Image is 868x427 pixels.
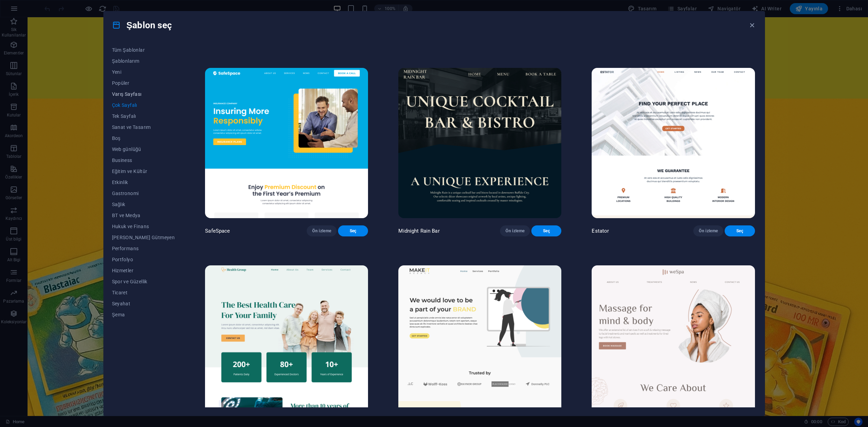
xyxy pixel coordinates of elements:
span: Portfolyo [112,257,175,262]
button: Spor ve Güzellik [112,276,175,287]
span: Spor ve Güzellik [112,279,175,284]
h4: Şablon seç [112,20,172,31]
button: Popüler [112,78,175,89]
span: Tek Sayfalı [112,113,175,119]
p: SafeSpace [205,227,230,234]
button: Sağlık [112,199,175,210]
span: Popüler [112,80,175,86]
button: [PERSON_NAME] Gütmeyen [112,232,175,243]
span: Performans [112,246,175,251]
span: Seç [730,228,749,234]
img: MakeIt Agency [398,265,561,416]
span: Seç [537,228,556,234]
span: Sanat ve Tasarım [112,124,175,130]
span: Seyahat [112,301,175,306]
span: Ön izleme [312,228,331,234]
button: Gastronomi [112,188,175,199]
span: Seç [344,228,362,234]
p: Estator [592,227,609,234]
img: Midnight Rain Bar [398,68,561,218]
span: Eğitim ve Kültür [112,169,175,174]
button: Business [112,155,175,166]
span: Ön izleme [699,228,718,234]
button: BT ve Medya [112,210,175,221]
button: Ön izleme [307,225,337,236]
button: Hizmetler [112,265,175,276]
span: Ticaret [112,290,175,295]
button: Tüm Şablonlar [112,44,175,55]
span: Hukuk ve Finans [112,224,175,229]
span: Business [112,157,175,163]
p: Midnight Rain Bar [398,227,439,234]
button: Ön izleme [500,225,530,236]
img: SafeSpace [205,68,368,218]
span: Tüm Şablonlar [112,47,175,53]
button: Ticaret [112,287,175,298]
button: Seç [725,225,755,236]
span: Etkinlik [112,180,175,185]
span: Boş [112,135,175,141]
button: Tek Sayfalı [112,111,175,122]
span: Sağlık [112,202,175,207]
span: Varış Sayfası [112,91,175,97]
button: Portfolyo [112,254,175,265]
button: Varış Sayfası [112,89,175,100]
button: Etkinlik [112,177,175,188]
span: Şablonlarım [112,58,175,64]
button: Performans [112,243,175,254]
button: Ön izleme [693,225,723,236]
button: Boş [112,133,175,144]
span: Şema [112,312,175,317]
span: [PERSON_NAME] Gütmeyen [112,235,175,240]
span: Gastronomi [112,191,175,196]
span: Web günlüğü [112,146,175,152]
button: Seyahat [112,298,175,309]
img: Health Group [205,265,368,416]
span: Yeni [112,69,175,75]
img: Estator [592,68,755,218]
span: Çok Sayfalı [112,102,175,108]
button: Hukuk ve Finans [112,221,175,232]
span: Ön izleme [506,228,524,234]
span: Hizmetler [112,268,175,273]
img: WeSpa [592,265,755,416]
button: Yeni [112,67,175,78]
button: Seç [338,225,368,236]
button: Eğitim ve Kültür [112,166,175,177]
button: Şema [112,309,175,320]
button: Web günlüğü [112,144,175,155]
button: Seç [531,225,561,236]
button: Çok Sayfalı [112,100,175,111]
button: Sanat ve Tasarım [112,122,175,133]
span: BT ve Medya [112,213,175,218]
button: Şablonlarım [112,55,175,67]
